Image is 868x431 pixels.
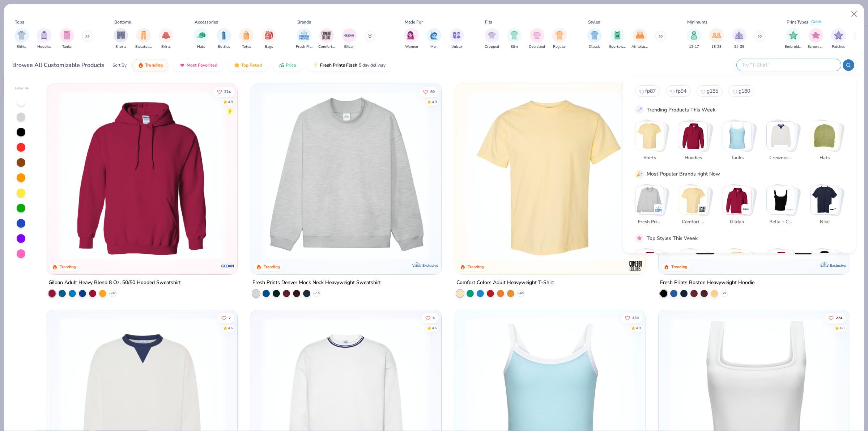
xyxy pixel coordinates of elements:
span: Oversized [529,44,545,50]
span: Shirts [17,44,26,50]
img: Cozy [767,250,795,278]
button: g1852 [697,85,723,97]
button: Stack Card Button Hoodies [679,121,712,164]
span: + 10 [314,291,319,296]
div: filter for Tanks [60,28,74,50]
div: Guide [811,19,822,25]
div: filter for Slim [507,28,522,50]
img: Crewnecks [767,122,795,150]
button: Stack Card Button Bella + Canvas [766,186,800,229]
img: Bella + Canvas [787,206,794,213]
button: Stack Card Button Nike [810,186,843,229]
span: Regular [553,44,566,50]
span: Hats [197,44,205,50]
button: filter button [114,28,128,50]
button: filter button [507,28,522,50]
div: Accessories [195,19,218,25]
img: 029b8af0-80e6-406f-9fdc-fdf898547912 [462,91,638,260]
button: Top Rated [229,59,267,71]
div: filter for Bags [262,28,276,50]
div: filter for Shirts [14,28,29,50]
button: filter button [732,28,746,50]
div: Fresh Prints Boston Heavyweight Hoodie [660,278,754,287]
div: Minimums [687,19,707,25]
img: Athleisure Image [636,31,644,39]
button: Stack Card Button Preppy [810,250,843,293]
span: Totes [242,44,251,50]
div: Sort By [112,62,127,68]
span: Men [430,44,438,50]
button: filter button [450,28,464,50]
div: filter for Cropped [485,28,499,50]
span: Athleisure [631,44,648,50]
img: Bags Image [265,31,273,39]
div: 4.8 [840,325,845,331]
img: pink_star.gif [636,235,643,241]
span: Hoodies [37,44,51,50]
button: Like [621,86,642,97]
div: Browse All Customizable Products [12,61,105,69]
span: Gildan [344,44,354,50]
img: Gildan logo [221,259,235,273]
div: 4.6 [228,325,233,331]
span: Fresh Prints Flash [320,62,357,68]
span: Sweatpants [135,44,152,50]
button: Stack Card Button Athleisure [723,250,756,293]
button: Stack Card Button Crewnecks [766,121,800,164]
span: Skirts [161,44,171,50]
div: filter for Hats [194,28,208,50]
div: filter for Totes [239,28,254,50]
span: Women [405,44,418,50]
button: filter button [831,28,846,50]
img: Bottles Image [220,31,228,39]
span: 24-35 [734,44,744,50]
img: Hats Image [197,31,205,39]
img: Shorts Image [117,31,125,39]
div: filter for Sportswear [609,28,626,50]
div: Comfort Colors Adult Heavyweight T-Shirt [456,278,554,287]
button: filter button [296,28,312,50]
button: filter button [808,28,824,50]
button: Like [422,313,438,323]
div: Most Popular Brands right Now [647,170,720,178]
button: Most Favorited [174,59,223,71]
div: filter for 24-35 [732,28,746,50]
button: filter button [631,28,648,50]
span: Bella + Canvas [769,219,793,226]
div: filter for Screen Print [808,28,824,50]
img: Men Image [430,31,438,39]
div: Made For [405,19,423,25]
img: Athleisure [723,250,751,278]
div: filter for 18-23 [709,28,724,50]
button: filter button [404,28,419,50]
div: 4.6 [432,325,437,331]
div: Trending Products This Week [647,106,715,114]
div: filter for 12-17 [687,28,701,50]
div: Brands [297,19,311,25]
img: TopRated.gif [234,62,240,68]
span: 239 [632,316,639,320]
span: Cropped [485,44,499,50]
span: Hats [813,155,837,162]
button: Trending [132,59,168,71]
button: filter button [194,28,208,50]
div: 4.8 [228,99,233,105]
div: filter for Fresh Prints [296,28,312,50]
span: Most Favorited [187,62,217,68]
div: filter for Gildan [342,28,357,50]
span: Trending [145,62,163,68]
button: filter button [217,28,231,50]
button: Stack Card Button Comfort Colors [679,186,712,229]
img: Gildan [723,186,751,214]
img: flash.gif [313,62,319,68]
img: Fresh Prints [635,186,664,214]
span: Fresh Prints [638,219,661,226]
button: filter button [427,28,441,50]
span: 5 day delivery [359,61,386,69]
span: Bags [265,44,273,50]
div: Fresh Prints Denver Mock Neck Heavyweight Sweatshirt [252,278,381,287]
span: 18-23 [711,44,722,50]
img: party_popper.gif [636,171,643,177]
img: Screen Print Image [812,31,820,39]
span: + 9 [723,291,726,296]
